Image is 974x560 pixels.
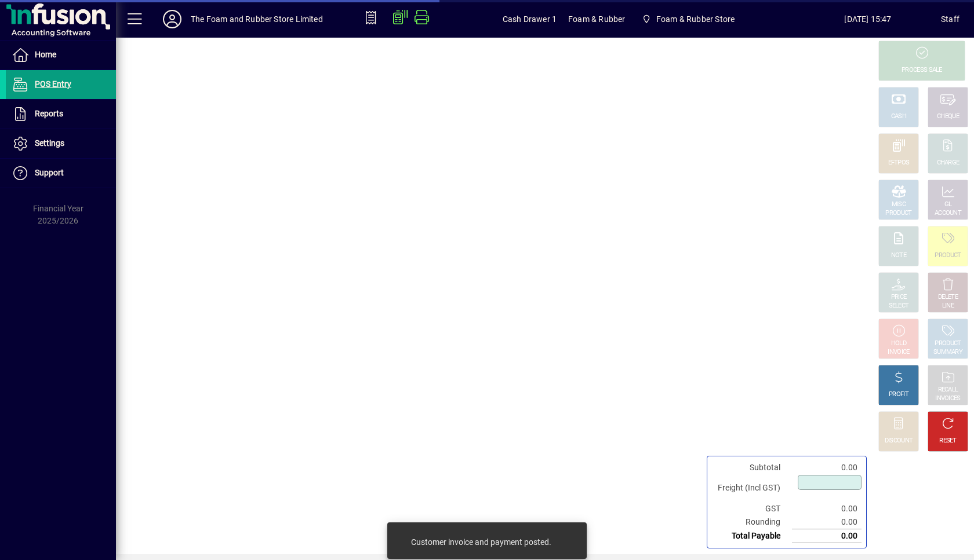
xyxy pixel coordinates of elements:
div: HOLD [891,339,906,348]
div: The Foam and Rubber Store Limited [191,10,323,28]
a: Reports [6,100,116,129]
span: Foam & Rubber Store [656,10,735,28]
a: Settings [6,129,116,158]
div: PROCESS SALE [902,66,942,75]
td: 0.00 [792,515,862,529]
td: 0.00 [792,529,862,543]
div: PRODUCT [935,251,961,260]
td: 0.00 [792,461,862,474]
div: LINE [942,302,954,310]
div: PRODUCT [935,339,961,348]
div: INVOICE [888,348,909,357]
div: CHARGE [937,159,960,167]
div: PRODUCT [885,209,911,218]
div: NOTE [891,251,906,260]
div: Customer invoice and payment posted. [411,536,551,548]
td: Total Payable [712,529,792,543]
div: DISCOUNT [885,437,913,445]
div: PRICE [891,293,907,302]
a: Home [6,41,116,69]
td: Rounding [712,515,792,529]
span: POS Entry [35,79,71,89]
span: Settings [35,138,64,148]
td: GST [712,502,792,515]
div: ACCOUNT [935,209,961,218]
span: Support [35,168,64,177]
button: Profile [154,9,191,30]
div: EFTPOS [888,159,910,167]
div: CHEQUE [937,112,959,121]
div: GL [944,200,952,209]
td: 0.00 [792,502,862,515]
div: PROFIT [889,390,908,399]
span: Foam & Rubber [568,10,625,28]
td: Freight (Incl GST) [712,474,792,502]
div: SUMMARY [933,348,962,357]
div: DELETE [938,293,958,302]
div: CASH [891,112,906,121]
div: Staff [941,10,960,28]
span: Foam & Rubber Store [637,9,739,30]
a: Support [6,159,116,188]
span: Reports [35,109,63,118]
div: SELECT [889,302,909,310]
div: MISC [892,200,906,209]
span: Home [35,50,56,59]
span: [DATE] 15:47 [795,10,941,28]
span: Cash Drawer 1 [503,10,557,28]
div: RESET [939,437,957,445]
td: Subtotal [712,461,792,474]
div: INVOICES [935,394,960,403]
div: RECALL [938,386,958,394]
